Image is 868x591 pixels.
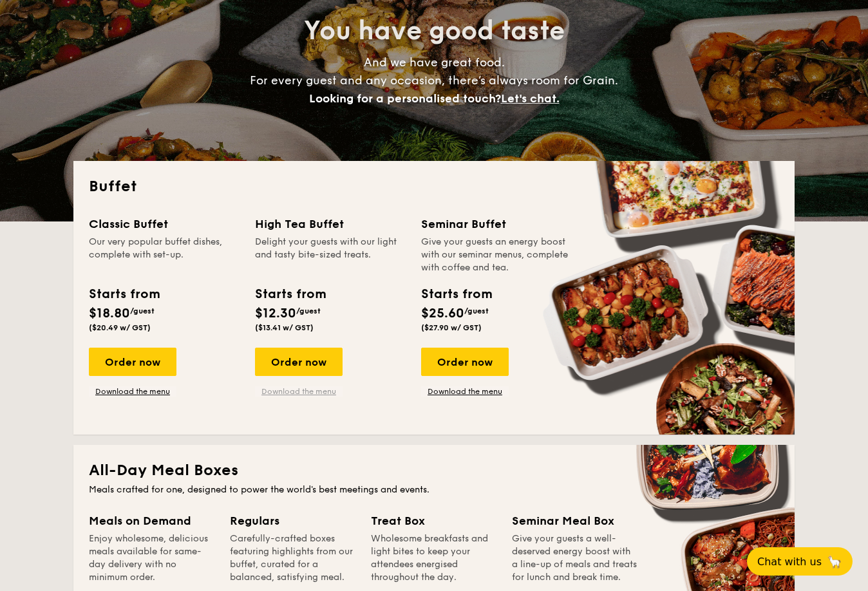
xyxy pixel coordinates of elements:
[89,236,240,274] div: Our very popular buffet dishes, complete with set-up.
[757,556,822,568] span: Chat with us
[130,306,155,315] span: /guest
[250,55,618,106] span: And we have great food. For every guest and any occasion, there’s always room for Grain.
[501,91,560,106] span: Let's chat.
[89,386,176,397] a: Download the menu
[421,386,509,397] a: Download the menu
[89,348,176,376] div: Order now
[421,285,491,304] div: Starts from
[89,176,779,197] h2: Buffet
[371,532,496,584] div: Wholesome breakfasts and light bites to keep your attendees energised throughout the day.
[255,386,343,397] a: Download the menu
[255,285,325,304] div: Starts from
[255,323,314,332] span: ($13.41 w/ GST)
[421,323,482,332] span: ($27.90 w/ GST)
[512,512,637,530] div: Seminar Meal Box
[89,483,779,496] div: Meals crafted for one, designed to power the world's best meetings and events.
[89,323,151,332] span: ($20.49 w/ GST)
[421,215,572,233] div: Seminar Buffet
[255,236,406,274] div: Delight your guests with our light and tasty bite-sized treats.
[230,532,355,584] div: Carefully-crafted boxes featuring highlights from our buffet, curated for a balanced, satisfying ...
[89,532,214,584] div: Enjoy wholesome, delicious meals available for same-day delivery with no minimum order.
[512,532,637,584] div: Give your guests a well-deserved energy boost with a line-up of meals and treats for lunch and br...
[230,512,355,530] div: Regulars
[255,348,343,376] div: Order now
[89,512,214,530] div: Meals on Demand
[304,15,565,46] span: You have good taste
[89,306,130,321] span: $18.80
[89,215,240,233] div: Classic Buffet
[827,554,842,569] span: 🦙
[421,236,572,274] div: Give your guests an energy boost with our seminar menus, complete with coffee and tea.
[255,215,406,233] div: High Tea Buffet
[464,306,489,315] span: /guest
[89,285,159,304] div: Starts from
[296,306,321,315] span: /guest
[255,306,296,321] span: $12.30
[371,512,496,530] div: Treat Box
[747,547,853,576] button: Chat with us🦙
[421,306,464,321] span: $25.60
[309,91,501,106] span: Looking for a personalised touch?
[421,348,509,376] div: Order now
[89,460,779,481] h2: All-Day Meal Boxes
